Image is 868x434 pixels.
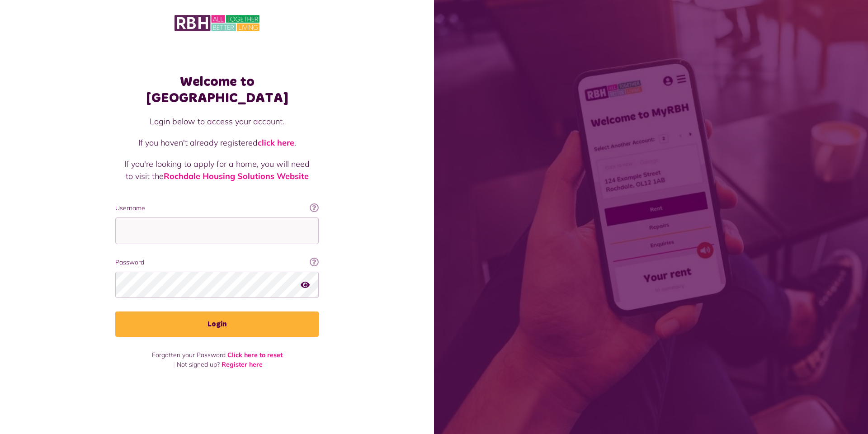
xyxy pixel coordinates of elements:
[177,360,220,368] span: Not signed up?
[124,137,310,149] p: If you haven't already registered .
[227,351,283,359] a: Click here to reset
[115,311,319,337] button: Login
[175,14,259,33] img: MyRBH
[115,74,319,106] h1: Welcome to [GEOGRAPHIC_DATA]
[164,171,309,181] a: Rochdale Housing Solutions Website
[115,203,319,213] label: Username
[258,137,294,148] a: click here
[152,351,226,359] span: Forgotten your Password
[115,258,319,267] label: Password
[124,115,310,127] p: Login below to access your account.
[124,158,310,182] p: If you're looking to apply for a home, you will need to visit the
[222,360,263,368] a: Register here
